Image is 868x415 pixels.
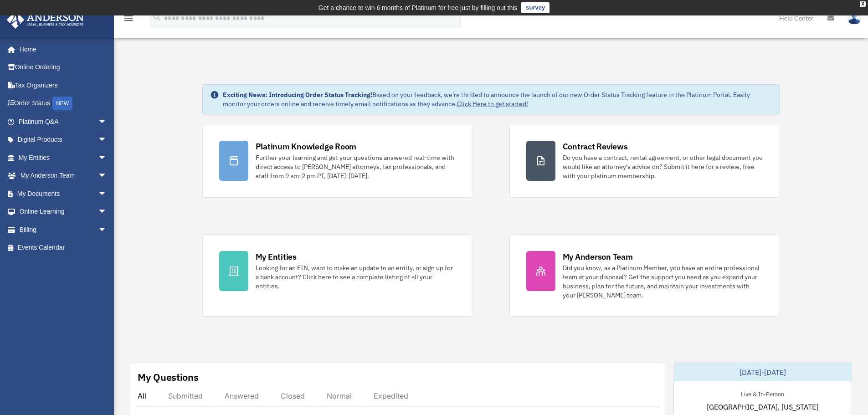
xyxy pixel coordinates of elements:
[509,124,780,198] a: Contract Reviews Do you have a contract, rental agreement, or other legal document you would like...
[256,251,297,262] div: My Entities
[6,167,121,185] a: My Anderson Teamarrow_drop_down
[6,149,121,167] a: My Entitiesarrow_drop_down
[6,220,121,239] a: Billingarrow_drop_down
[202,124,473,198] a: Platinum Knowledge Room Further your learning and get your questions answered real-time with dire...
[327,391,352,400] div: Normal
[98,149,116,167] span: arrow_drop_down
[168,391,203,400] div: Submitted
[202,234,473,317] a: My Entities Looking for an EIN, want to make an update to an entity, or sign up for a bank accoun...
[6,40,116,58] a: Home
[223,91,372,99] strong: Exciting News: Introducing Order Status Tracking!
[457,100,528,108] a: Click Here to get started!
[98,167,116,185] span: arrow_drop_down
[563,251,633,262] div: My Anderson Team
[707,401,818,412] span: [GEOGRAPHIC_DATA], [US_STATE]
[6,203,121,221] a: Online Learningarrow_drop_down
[138,370,199,384] div: My Questions
[521,2,550,13] a: survey
[98,184,116,203] span: arrow_drop_down
[138,391,146,400] div: All
[6,184,121,203] a: My Documentsarrow_drop_down
[123,13,134,24] i: menu
[318,2,518,13] div: Get a chance to win 6 months of Platinum for free just by filling out this
[6,131,121,149] a: Digital Productsarrow_drop_down
[6,76,121,94] a: Tax Organizers
[98,131,116,149] span: arrow_drop_down
[4,11,87,29] img: Anderson Advisors Platinum Portal
[123,16,134,24] a: menu
[98,113,116,131] span: arrow_drop_down
[6,113,121,131] a: Platinum Q&Aarrow_drop_down
[563,141,628,152] div: Contract Reviews
[223,90,772,108] div: Based on your feedback, we're thrilled to announce the launch of our new Order Status Tracking fe...
[256,141,357,152] div: Platinum Knowledge Room
[734,389,791,398] div: Live & In-Person
[281,391,305,400] div: Closed
[6,94,121,113] a: Order StatusNEW
[6,239,121,257] a: Events Calendar
[674,363,852,381] div: [DATE]-[DATE]
[225,391,259,400] div: Answered
[98,203,116,221] span: arrow_drop_down
[6,58,121,77] a: Online Ordering
[52,97,72,110] div: NEW
[563,153,763,180] div: Do you have a contract, rental agreement, or other legal document you would like an attorney's ad...
[256,263,456,291] div: Looking for an EIN, want to make an update to an entity, or sign up for a bank account? Click her...
[374,391,408,400] div: Expedited
[847,11,861,25] img: User Pic
[860,1,866,7] div: close
[256,153,456,180] div: Further your learning and get your questions answered real-time with direct access to [PERSON_NAM...
[509,234,780,317] a: My Anderson Team Did you know, as a Platinum Member, you have an entire professional team at your...
[152,12,162,22] i: search
[98,220,116,239] span: arrow_drop_down
[563,263,763,300] div: Did you know, as a Platinum Member, you have an entire professional team at your disposal? Get th...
